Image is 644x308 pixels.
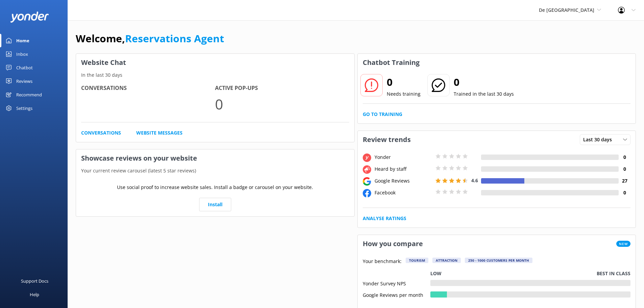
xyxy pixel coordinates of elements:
p: Your benchmark: [363,258,402,266]
h4: 0 [619,189,630,196]
div: Yonder [373,153,434,161]
div: Support Docs [21,274,48,288]
a: Conversations [81,129,121,137]
h3: Showcase reviews on your website [76,149,354,167]
h4: 0 [619,165,630,173]
p: Best in class [597,270,630,277]
h1: Welcome, [76,30,224,47]
a: Go to Training [363,111,402,118]
div: Yonder Survey NPS [363,280,430,286]
p: Needs training [387,90,421,98]
h4: 27 [619,177,630,185]
div: Google Reviews per month [363,291,430,298]
h2: 0 [454,74,514,90]
span: 4.6 [471,177,478,184]
span: New [616,241,630,247]
div: Home [16,34,29,47]
p: Your current review carousel (latest 5 star reviews) [76,167,354,174]
h4: 0 [619,153,630,161]
a: Reservations Agent [125,31,224,45]
div: Settings [16,101,32,115]
h2: 0 [387,74,421,90]
span: De [GEOGRAPHIC_DATA] [539,7,594,13]
a: Website Messages [136,129,183,137]
p: Trained in the last 30 days [454,90,514,98]
h4: Active Pop-ups [215,84,349,93]
div: Reviews [16,74,32,88]
div: Tourism [406,258,428,263]
p: 0 [215,93,349,115]
h3: Chatbot Training [358,54,425,71]
div: Facebook [373,189,434,196]
p: In the last 30 days [76,71,354,79]
div: Google Reviews [373,177,434,185]
h4: Conversations [81,84,215,93]
span: Last 30 days [583,136,616,143]
div: Chatbot [16,61,33,74]
p: Low [430,270,442,277]
a: Install [199,198,231,211]
h3: Review trends [358,131,416,148]
h3: Website Chat [76,54,354,71]
div: 250 - 1000 customers per month [465,258,532,263]
img: yonder-white-logo.png [10,11,49,23]
div: Recommend [16,88,42,101]
p: Use social proof to increase website sales. Install a badge or carousel on your website. [117,184,313,191]
div: Help [30,288,39,301]
div: Inbox [16,47,28,61]
div: Heard by staff [373,165,434,173]
div: Attraction [432,258,461,263]
h3: How you compare [358,235,428,253]
a: Analyse Ratings [363,215,406,222]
